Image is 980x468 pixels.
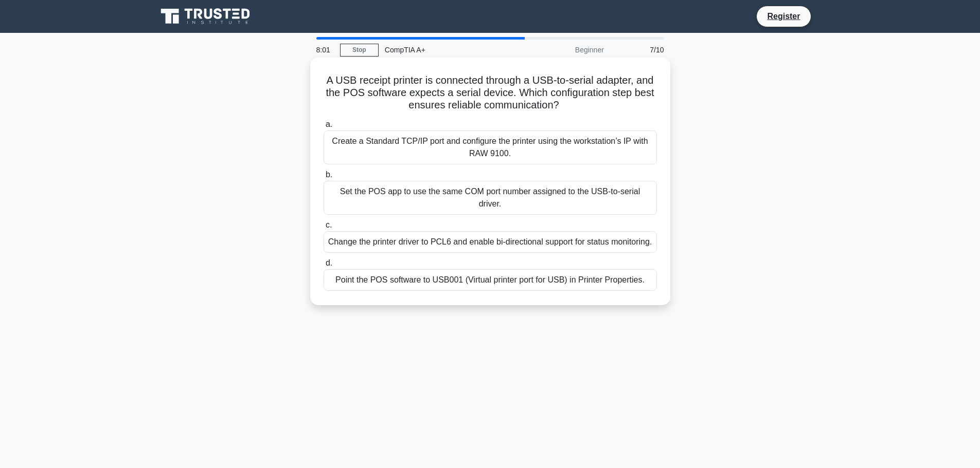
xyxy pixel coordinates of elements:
[761,10,806,23] a: Register
[326,120,332,128] span: a.
[379,40,520,60] div: CompTIA A+
[324,181,657,215] div: Set the POS app to use the same COM port number assigned to the USB-to-serial driver.
[610,40,670,60] div: 7/10
[324,130,657,164] div: Create a Standard TCP/IP port and configure the printer using the workstation’s IP with RAW 9100.
[323,74,658,112] h5: A USB receipt printer is connected through a USB-to-serial adapter, and the POS software expects ...
[310,40,340,60] div: 8:01
[324,231,657,253] div: Change the printer driver to PCL6 and enable bi-directional support for status monitoring.
[520,40,610,60] div: Beginner
[326,258,332,267] span: d.
[326,170,332,179] span: b.
[324,269,657,291] div: Point the POS software to USB001 (Virtual printer port for USB) in Printer Properties.
[326,220,332,229] span: c.
[340,44,379,57] a: Stop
